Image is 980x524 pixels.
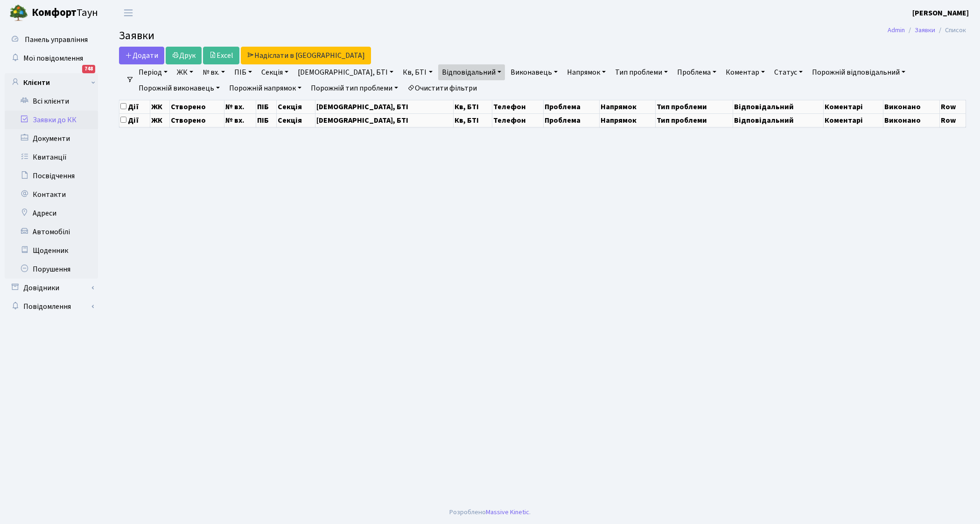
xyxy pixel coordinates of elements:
a: Документи [5,129,98,148]
th: Секція [276,100,315,113]
a: Виконавець [507,64,561,80]
th: Виконано [883,100,940,113]
a: Очистити фільтри [404,80,481,96]
th: ЖК [150,113,169,127]
th: Напрямок [600,100,656,113]
span: Панель управління [25,35,88,45]
th: Кв, БТІ [453,100,492,113]
a: ЖК [173,64,197,80]
th: Телефон [492,100,544,113]
th: Row [940,113,966,127]
a: Мої повідомлення748 [5,49,98,68]
th: Коментарі [824,113,883,127]
th: № вх. [224,100,256,113]
th: Створено [170,100,224,113]
span: Таун [32,5,98,21]
a: Порожній тип проблеми [307,80,402,96]
a: Заявки [915,25,935,35]
a: Всі клієнти [5,92,98,111]
a: Порушення [5,260,98,279]
th: Коментарі [824,100,883,113]
th: ПІБ [256,113,276,127]
th: [DEMOGRAPHIC_DATA], БТІ [315,100,454,113]
th: № вх. [224,113,256,127]
a: Автомобілі [5,223,98,241]
th: Телефон [492,113,544,127]
a: Адреси [5,204,98,223]
th: Тип проблеми [656,113,733,127]
a: Панель управління [5,30,98,49]
a: Massive Kinetic [486,507,529,517]
a: Клієнти [5,73,98,92]
th: [DEMOGRAPHIC_DATA], БТІ [315,113,454,127]
button: Переключити навігацію [117,5,140,21]
th: Row [940,100,966,113]
a: Тип проблеми [611,64,672,80]
a: Період [135,64,171,80]
th: Створено [170,113,224,127]
div: 748 [82,65,95,73]
a: Квитанції [5,148,98,167]
a: Admin [888,25,905,35]
a: Друк [166,47,202,64]
a: Контакти [5,185,98,204]
a: Порожній відповідальний [808,64,909,80]
div: Розроблено . [449,507,531,517]
th: Проблема [544,113,600,127]
a: Повідомлення [5,297,98,316]
span: Заявки [119,28,154,44]
a: [PERSON_NAME] [912,7,969,19]
a: Заявки до КК [5,111,98,129]
th: Відповідальний [733,100,824,113]
a: Посвідчення [5,167,98,185]
th: Тип проблеми [656,100,733,113]
th: ЖК [150,100,169,113]
nav: breadcrumb [874,21,980,40]
a: Порожній виконавець [135,80,224,96]
a: Довідники [5,279,98,297]
a: Відповідальний [438,64,505,80]
th: Секція [276,113,315,127]
a: [DEMOGRAPHIC_DATA], БТІ [294,64,397,80]
th: Кв, БТІ [453,113,492,127]
b: Комфорт [32,5,77,20]
a: Кв, БТІ [399,64,436,80]
a: Порожній напрямок [225,80,305,96]
a: ПІБ [231,64,256,80]
a: Секція [258,64,292,80]
span: Мої повідомлення [23,53,83,63]
span: Додати [125,50,158,61]
a: Напрямок [563,64,609,80]
a: Додати [119,47,164,64]
li: Список [935,25,966,35]
th: Дії [119,100,150,113]
a: Excel [203,47,239,64]
a: Статус [770,64,806,80]
th: Виконано [883,113,940,127]
img: logo.png [9,4,28,22]
th: Відповідальний [733,113,824,127]
a: № вх. [199,64,229,80]
a: Надіслати в [GEOGRAPHIC_DATA] [241,47,371,64]
a: Проблема [673,64,720,80]
th: Дії [119,113,150,127]
th: ПІБ [256,100,276,113]
th: Проблема [544,100,600,113]
a: Щоденник [5,241,98,260]
a: Коментар [722,64,769,80]
th: Напрямок [600,113,656,127]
